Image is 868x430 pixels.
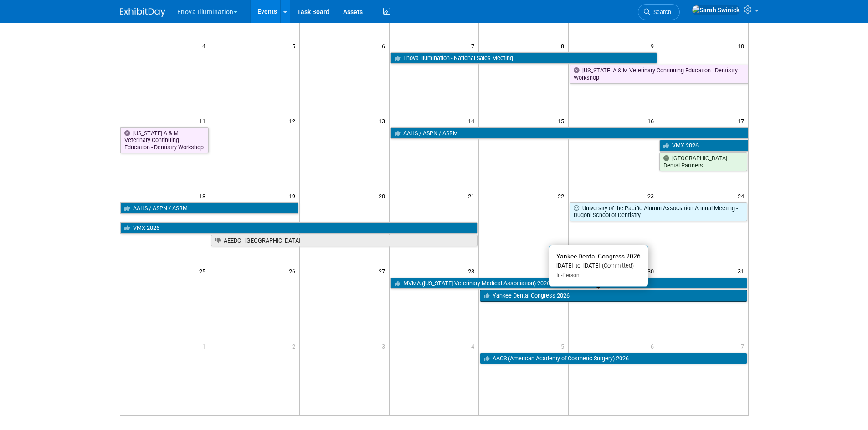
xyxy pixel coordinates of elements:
a: MVMA ([US_STATE] Veterinary Medical Association) 2026 [390,278,747,289]
a: AACS (American Academy of Cosmetic Surgery) 2026 [480,353,747,364]
span: 8 [560,40,568,51]
span: 11 [198,115,210,126]
span: 15 [557,115,568,126]
img: ExhibitDay [120,8,165,17]
img: Sarah Swinick [692,5,740,15]
span: (Committed) [600,262,634,269]
a: Enova Illumination - National Sales Meeting [390,52,657,64]
span: 31 [737,265,748,277]
span: 13 [378,115,389,126]
span: 23 [647,190,658,202]
a: Yankee Dental Congress 2026 [480,290,747,302]
span: 5 [560,340,568,352]
span: 10 [737,40,748,51]
a: AEEDC - [GEOGRAPHIC_DATA] [211,235,478,247]
span: 21 [467,190,478,202]
span: 26 [288,265,299,277]
span: 16 [647,115,658,126]
span: 18 [198,190,210,202]
span: 9 [650,40,658,51]
span: 28 [467,265,478,277]
span: 1 [201,340,210,352]
span: 30 [647,265,658,277]
span: 19 [288,190,299,202]
span: 7 [470,40,478,51]
span: 27 [378,265,389,277]
a: AAHS / ASPN / ASRM [390,127,748,139]
span: 4 [201,40,210,51]
span: 17 [737,115,748,126]
span: 5 [291,40,299,51]
span: 12 [288,115,299,126]
a: [US_STATE] A & M Veterinary Continuing Education - Dentistry Workshop [120,127,209,153]
a: AAHS / ASPN / ASRM [120,202,298,214]
span: 20 [378,190,389,202]
a: VMX 2026 [659,140,748,152]
span: 14 [467,115,478,126]
a: Search [638,4,680,20]
div: [DATE] to [DATE] [556,262,641,270]
span: 22 [557,190,568,202]
a: [US_STATE] A & M Veterinary Continuing Education - Dentistry Workshop [570,65,748,83]
span: 2 [291,340,299,352]
span: In-Person [556,272,580,278]
a: University of the Pacific Alumni Association Annual Meeting - Dugoni School of Dentistry [570,202,747,221]
span: 7 [740,340,748,352]
a: VMX 2026 [120,222,478,234]
span: 24 [737,190,748,202]
span: 25 [198,265,210,277]
span: 4 [470,340,478,352]
a: [GEOGRAPHIC_DATA] Dental Partners [659,152,747,171]
span: 6 [381,40,389,51]
span: Yankee Dental Congress 2026 [556,253,641,260]
span: 6 [650,340,658,352]
span: Search [650,9,671,15]
span: 3 [381,340,389,352]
